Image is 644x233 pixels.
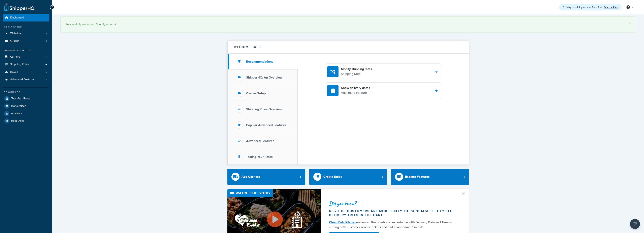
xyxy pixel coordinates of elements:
[309,169,387,185] a: Create Rules
[10,63,29,66] span: Shipping Rules
[246,139,274,143] h3: Advanced Features
[246,76,282,79] h3: ShipperHQ: An Overview
[46,32,47,35] span: 1
[323,174,342,180] div: Create Rules
[246,123,286,127] h3: Popular Advanced Features
[10,71,18,74] span: Boxes
[3,53,49,61] li: Carriers
[246,155,273,159] h3: Testing Your Rates
[329,220,356,225] a: Clean Eatz Kitchen
[341,86,370,90] h4: Show delivery dates
[3,102,49,110] a: Marketplace
[10,16,24,19] span: Dashboard
[10,78,35,81] span: Advanced Features
[329,209,456,217] div: 60.7% of customers are more likely to purchase if they see delivery times in the cart
[3,76,49,83] li: Advanced Features
[329,220,456,230] div: enhanced their customer experience with Delivery Date and Time — cutting both customer service ti...
[629,22,631,25] a: ×
[566,5,603,9] span: remaining on your Free Trial
[3,110,49,117] a: Analytics
[45,55,47,59] span: 4
[11,119,24,123] span: Help Docs
[3,37,49,45] li: Origins
[3,14,49,21] a: Dashboard
[234,46,262,49] h2: Welcome Guide
[3,91,49,94] div: Resources
[46,39,47,43] span: 1
[66,22,631,27] div: Successfully authorized Shopify account
[3,68,49,76] a: Boxes
[246,107,282,111] h3: Shipping Rules Overview
[566,5,571,9] strong: 1 day
[329,201,456,206] div: Did you know?
[11,112,22,115] span: Analytics
[45,78,47,81] span: 2
[3,95,49,102] a: Test Your Rates
[10,32,22,35] span: Websites
[630,219,640,229] button: Open Resource Center
[3,61,49,68] a: Shipping Rules
[11,97,30,100] span: Test Your Rates
[227,169,305,185] a: Add Carriers
[604,5,618,9] a: Select a Plan
[341,90,370,95] p: Advanced Feature
[391,169,469,185] a: Explore Features
[3,53,49,61] a: Carriers4
[246,60,273,63] h3: Recommendations
[341,71,372,77] p: Shipping Rule
[228,41,469,54] button: Welcome Guide
[3,76,49,83] a: Advanced Features2
[242,174,260,180] div: Add Carriers
[341,67,372,71] h4: Modify shipping rates
[405,174,430,180] div: Explore Features
[10,55,20,59] span: Carriers
[3,49,49,52] div: Manage Shipping
[10,39,19,43] span: Origins
[3,30,49,37] li: Websites
[246,92,266,95] h3: Carrier Setup
[11,104,26,108] span: Marketplace
[3,30,49,37] a: Websites1
[3,117,49,125] a: Help Docs
[3,37,49,45] a: Origins1
[3,26,49,29] div: Basic Setup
